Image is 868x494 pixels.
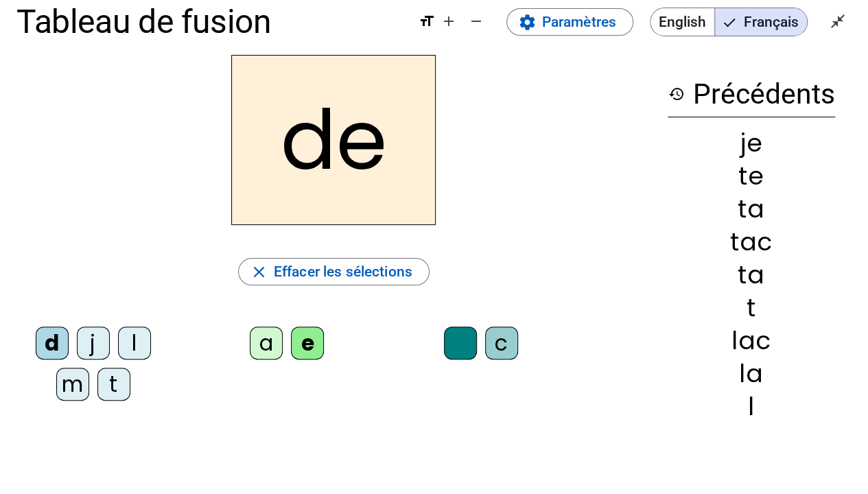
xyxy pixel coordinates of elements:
[668,71,835,117] h3: Précédents
[668,197,835,222] div: ta
[441,13,457,30] mat-icon: add
[77,327,110,360] div: j
[668,362,835,386] div: la
[231,55,436,225] h2: de
[668,230,835,255] div: tac
[506,8,633,36] button: Paramètres
[419,13,435,30] mat-icon: format_size
[668,86,684,102] mat-icon: history
[250,263,268,281] mat-icon: close
[468,13,484,30] mat-icon: remove
[118,327,151,360] div: l
[668,395,835,419] div: l
[291,327,324,360] div: e
[668,131,835,156] div: je
[668,263,835,287] div: ta
[462,8,490,35] button: Diminuer la taille de la police
[250,327,283,360] div: a
[668,164,835,189] div: te
[274,259,412,284] span: Effacer les sélections
[715,8,807,36] span: Français
[668,296,835,320] div: t
[36,327,69,360] div: d
[238,258,430,285] button: Effacer les sélections
[830,13,846,30] mat-icon: close_fullscreen
[668,329,835,353] div: lac
[435,8,462,35] button: Augmenter la taille de la police
[485,327,518,360] div: c
[518,13,537,32] mat-icon: settings
[542,10,616,34] span: Paramètres
[824,8,852,35] button: Quitter le plein écran
[97,368,130,401] div: t
[56,368,89,401] div: m
[650,8,808,36] mat-button-toggle-group: Language selection
[650,8,714,36] span: English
